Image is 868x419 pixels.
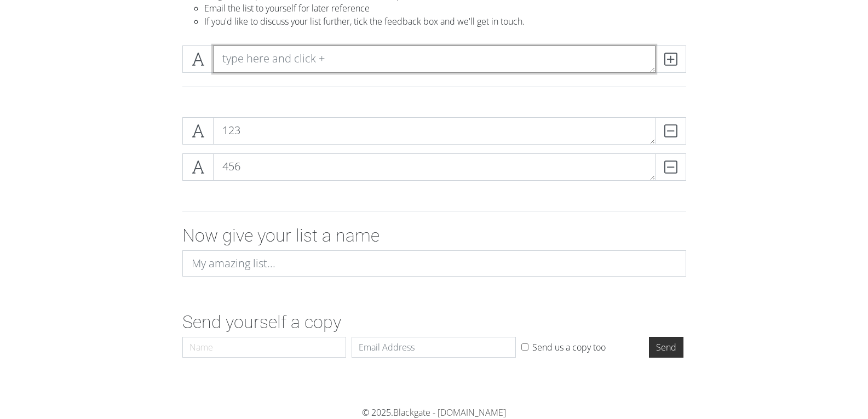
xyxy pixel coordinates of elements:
[352,337,516,358] input: Email Address
[649,337,683,358] input: Send
[532,341,606,354] label: Send us a copy too
[204,2,686,15] li: Email the list to yourself for later reference
[393,406,506,418] a: Blackgate - [DOMAIN_NAME]
[204,15,686,28] li: If you'd like to discuss your list further, tick the feedback box and we'll get in touch.
[182,337,347,358] input: Name
[130,406,738,419] div: © 2025.
[182,312,686,332] h2: Send yourself a copy
[182,225,686,246] h2: Now give your list a name
[182,250,686,277] input: My amazing list...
